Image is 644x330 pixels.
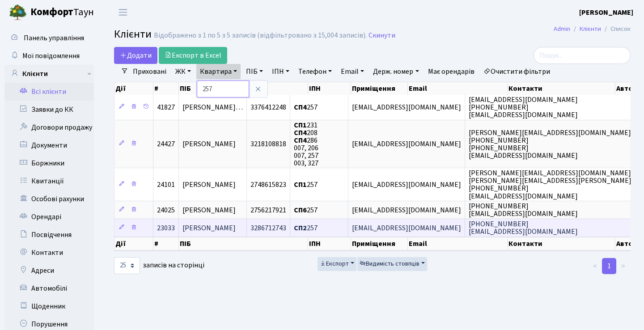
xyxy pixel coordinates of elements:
[114,82,153,95] th: Дії
[182,205,236,215] span: [PERSON_NAME]
[337,64,368,79] a: Email
[294,135,307,145] b: СП4
[4,65,94,83] a: Клієнти
[4,279,94,297] a: Автомобілі
[153,237,179,250] th: #
[4,83,94,101] a: Всі клієнти
[294,205,318,215] span: 257
[114,47,157,64] a: Додати
[157,139,175,149] span: 24427
[351,237,408,250] th: Приміщення
[22,51,80,61] span: Мої повідомлення
[602,258,616,274] a: 1
[4,262,94,279] a: Адреси
[294,102,318,112] span: 257
[179,237,308,250] th: ПІБ
[120,51,152,60] span: Додати
[250,139,286,149] span: 3218108818
[580,24,601,34] a: Клієнти
[250,102,286,112] span: 3376412248
[294,180,318,190] span: 257
[469,128,631,161] span: [PERSON_NAME][EMAIL_ADDRESS][DOMAIN_NAME] [PHONE_NUMBER] [PHONE_NUMBER] [EMAIL_ADDRESS][DOMAIN_NAME]
[408,82,508,95] th: Email
[308,237,352,250] th: ІПН
[182,223,236,233] span: [PERSON_NAME]
[250,180,286,190] span: 2748615823
[295,64,335,79] a: Телефон
[469,219,578,237] span: [PHONE_NUMBER] [EMAIL_ADDRESS][DOMAIN_NAME]
[24,33,84,43] span: Панель управління
[4,136,94,154] a: Документи
[352,102,461,112] span: [EMAIL_ADDRESS][DOMAIN_NAME]
[112,5,134,20] button: Переключити навігацію
[4,244,94,262] a: Контакти
[114,257,204,274] label: записів на сторінці
[294,128,307,138] b: СП4
[352,139,461,149] span: [EMAIL_ADDRESS][DOMAIN_NAME]
[4,29,94,47] a: Панель управління
[114,26,152,42] span: Клієнти
[320,259,349,268] span: Експорт
[172,64,195,79] a: ЖК
[153,82,179,95] th: #
[268,64,293,79] a: ІПН
[4,47,94,65] a: Мої повідомлення
[351,82,408,95] th: Приміщення
[294,223,307,233] b: СП2
[424,64,478,79] a: Має орендарів
[294,120,318,169] span: 231 208 286 007, 206 007, 257 003, 327
[408,237,508,250] th: Email
[294,120,307,130] b: СП1
[369,31,395,40] a: Скинути
[159,47,227,64] a: Експорт в Excel
[294,205,307,215] b: СП6
[114,257,140,274] select: записів на сторінці
[554,24,570,34] a: Admin
[4,208,94,226] a: Орендарі
[579,8,633,17] b: [PERSON_NAME]
[4,118,94,136] a: Договори продажу
[308,82,352,95] th: ІПН
[360,259,419,268] span: Видимість стовпців
[4,101,94,118] a: Заявки до КК
[294,223,318,233] span: 257
[182,139,236,149] span: [PERSON_NAME]
[4,190,94,208] a: Особові рахунки
[534,47,631,64] input: Пошук...
[114,237,153,250] th: Дії
[4,297,94,315] a: Щоденник
[179,82,308,95] th: ПІБ
[157,205,175,215] span: 24025
[250,205,286,215] span: 2756217921
[352,223,461,233] span: [EMAIL_ADDRESS][DOMAIN_NAME]
[294,180,307,190] b: СП1
[9,4,27,21] img: logo.png
[469,95,578,120] span: [EMAIL_ADDRESS][DOMAIN_NAME] [PHONE_NUMBER] [EMAIL_ADDRESS][DOMAIN_NAME]
[318,257,356,271] button: Експорт
[508,82,615,95] th: Контакти
[242,64,267,79] a: ПІБ
[196,64,241,79] a: Квартира
[540,20,644,38] nav: breadcrumb
[294,102,307,112] b: СП4
[357,257,427,271] button: Видимість стовпців
[157,223,175,233] span: 23033
[182,102,243,112] span: [PERSON_NAME]…
[601,24,631,34] li: Список
[369,64,422,79] a: Держ. номер
[157,102,175,112] span: 41827
[30,5,73,19] b: Комфорт
[508,237,615,250] th: Контакти
[4,154,94,172] a: Боржники
[182,180,236,190] span: [PERSON_NAME]
[469,201,578,219] span: [PHONE_NUMBER] [EMAIL_ADDRESS][DOMAIN_NAME]
[157,180,175,190] span: 24101
[579,7,633,18] a: [PERSON_NAME]
[250,223,286,233] span: 3286712743
[480,64,554,79] a: Очистити фільтри
[4,172,94,190] a: Квитанції
[129,64,170,79] a: Приховані
[352,180,461,190] span: [EMAIL_ADDRESS][DOMAIN_NAME]
[352,205,461,215] span: [EMAIL_ADDRESS][DOMAIN_NAME]
[154,31,367,40] div: Відображено з 1 по 5 з 5 записів (відфільтровано з 15,004 записів).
